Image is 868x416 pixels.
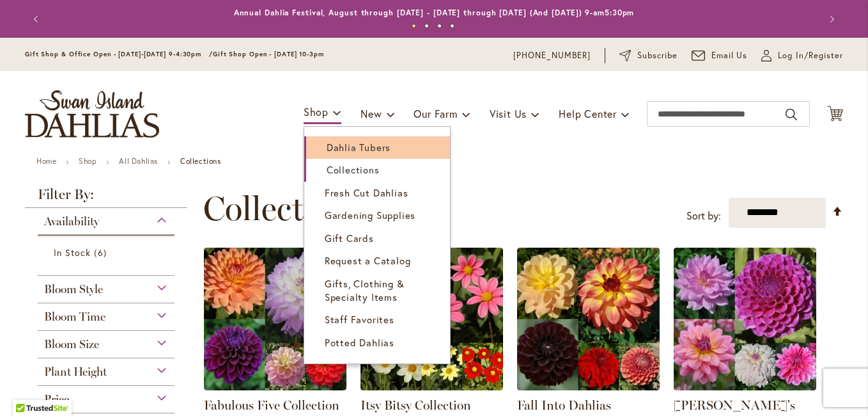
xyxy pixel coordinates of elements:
button: 4 of 4 [450,24,454,28]
img: Fabulous Five Collection [204,248,346,390]
span: Availability [44,214,99,228]
a: Itsy Bitsy Collection [360,397,471,413]
span: Visit Us [490,107,527,120]
span: Request a Catalog [325,254,411,267]
a: Email Us [692,49,748,62]
span: Bloom Time [44,310,105,324]
span: Gifts, Clothing & Specialty Items [325,277,405,303]
span: Subscribe [637,49,678,62]
span: Log In/Register [778,49,843,62]
a: Heather's Must Haves Collection [674,381,816,393]
span: Collections [203,189,363,228]
a: [PHONE_NUMBER] [513,49,591,62]
a: Annual Dahlia Festival, August through [DATE] - [DATE] through [DATE] (And [DATE]) 9-am5:30pm [234,8,635,17]
button: 2 of 4 [424,24,429,28]
span: Collections [327,163,380,176]
span: 6 [94,246,109,259]
span: New [360,107,382,120]
a: Shop [79,156,97,166]
span: Plant Height [44,365,107,379]
button: Previous [25,6,50,32]
img: Fall Into Dahlias Collection [517,248,660,390]
a: Home [36,156,56,166]
a: Gift Cards [304,227,450,250]
span: Bloom Size [44,337,99,351]
a: In Stock 6 [54,246,162,259]
span: Staff Favorites [325,313,394,326]
button: 3 of 4 [437,24,442,28]
a: store logo [25,90,159,138]
a: Log In/Register [761,49,843,62]
button: 1 of 4 [412,24,416,28]
span: Fresh Cut Dahlias [325,186,408,199]
a: Fabulous Five Collection [204,381,346,393]
button: Next [818,6,843,32]
span: Dahlia Tubers [327,141,391,154]
a: Fabulous Five Collection [204,397,339,413]
a: All Dahlias [119,156,158,166]
a: Itsy Bitsy Collection [360,381,503,393]
a: Fall Into Dahlias Collection [517,381,660,393]
span: Bloom Style [44,282,103,296]
strong: Filter By: [25,188,187,208]
iframe: Launch Accessibility Center [10,371,45,406]
span: Email Us [711,49,748,62]
span: Price [44,392,69,406]
span: Our Farm [414,107,457,120]
strong: Collections [180,156,221,166]
span: Gift Shop Open - [DATE] 10-3pm [213,50,324,58]
span: In Stock [54,246,91,259]
span: Help Center [559,107,617,120]
span: Gift Shop & Office Open - [DATE]-[DATE] 9-4:30pm / [25,50,213,58]
span: Potted Dahlias [325,336,394,349]
label: Sort by: [686,204,721,228]
span: Shop [304,105,329,118]
img: Heather's Must Haves Collection [674,248,816,390]
span: Gardening Supplies [325,209,415,221]
a: Subscribe [619,49,678,62]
